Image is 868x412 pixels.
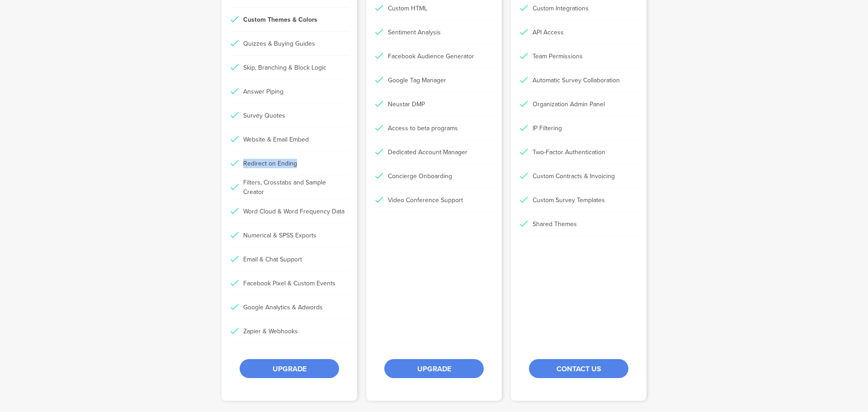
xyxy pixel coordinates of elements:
[388,4,427,13] div: Custom HTML
[533,99,605,109] div: Organization Admin Panel
[243,159,297,168] div: Redirect on Ending
[243,279,335,288] div: Facebook Pixel & Custom Events
[243,39,315,48] div: Quizzes & Buying Guides
[384,359,484,378] div: UPGRADE
[533,28,564,37] div: API Access
[533,147,605,157] div: Two-Factor Authentication
[240,359,339,378] div: UPGRADE
[533,195,605,205] div: Custom Survey Templates
[388,28,441,37] div: Sentiment Analysis
[533,219,577,229] div: Shared Themes
[243,231,316,240] div: Numerical & SPSS Exports
[243,327,298,336] div: Zapier & Webhooks
[243,135,309,144] div: Website & Email Embed
[243,63,326,72] div: Skip, Branching & Block Logic
[243,178,348,197] div: Filters, Crosstabs and Sample Creator
[388,76,446,85] div: Google Tag Manager
[388,99,425,109] div: Neustar DMP
[388,123,458,133] div: Access to beta programs
[243,15,317,24] div: Custom Themes & Colors
[388,195,463,205] div: Video Conference Support
[533,123,562,133] div: IP Filtering
[533,76,620,85] div: Automatic Survey Collaboration
[388,171,452,181] div: Concierge Onboarding
[529,359,628,378] a: CONTACT US
[243,87,283,96] div: Answer Piping
[388,52,474,61] div: Facebook Audience Generator
[533,171,615,181] div: Custom Contracts & Invoicing
[388,147,467,157] div: Dedicated Account Manager
[533,52,583,61] div: Team Permissions
[243,207,344,216] div: Word Cloud & Word Frequency Data
[243,255,302,264] div: Email & Chat Support
[243,303,323,312] div: Google Analytics & Adwords
[533,4,589,13] div: Custom Integrations
[243,111,285,120] div: Survey Quotes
